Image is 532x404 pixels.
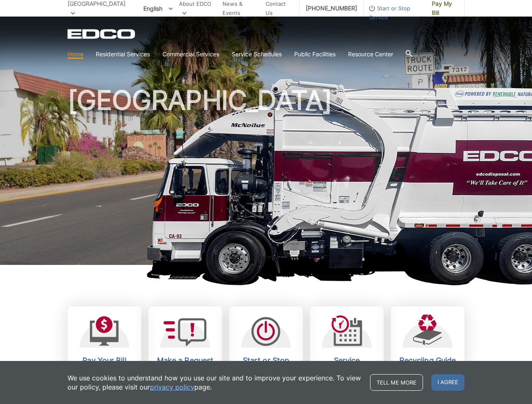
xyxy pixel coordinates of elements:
p: We use cookies to understand how you use our site and to improve your experience. To view our pol... [68,373,362,392]
a: Home [68,50,83,59]
h2: Service Schedules [316,356,377,374]
a: Resource Center [348,50,393,59]
h2: Start or Stop Service [235,356,297,374]
span: I agree [431,374,464,391]
a: Commercial Services [162,50,219,59]
a: privacy policy [150,382,194,392]
h2: Recycling Guide [397,356,458,365]
span: English [137,2,179,15]
a: EDCD logo. Return to the homepage. [68,29,136,39]
a: Residential Services [96,50,150,59]
h1: [GEOGRAPHIC_DATA] [68,87,464,269]
a: Public Facilities [294,50,336,59]
h2: Make a Request [155,356,216,365]
h2: Pay Your Bill [74,356,135,365]
a: Service Schedules [232,50,282,59]
a: Tell me more [370,374,423,391]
